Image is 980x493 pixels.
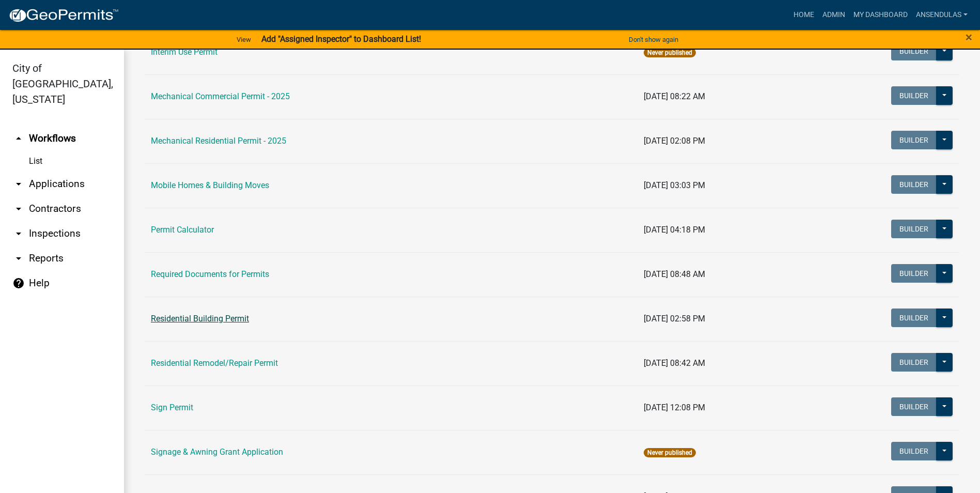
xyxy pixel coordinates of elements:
[12,203,25,215] i: arrow_drop_down
[644,136,705,146] span: [DATE] 02:08 PM
[644,403,705,412] span: [DATE] 12:08 PM
[151,91,290,101] a: Mechanical Commercial Permit - 2025
[151,225,214,235] a: Permit Calculator
[849,5,912,25] a: My Dashboard
[232,31,255,48] a: View
[891,264,937,283] button: Builder
[966,31,972,43] button: Close
[644,225,705,235] span: [DATE] 04:18 PM
[912,5,972,25] a: ansendulas
[891,353,937,372] button: Builder
[644,358,705,368] span: [DATE] 08:42 AM
[151,447,283,457] a: Signage & Awning Grant Application
[151,136,286,146] a: Mechanical Residential Permit - 2025
[644,180,705,190] span: [DATE] 03:03 PM
[151,269,269,279] a: Required Documents for Permits
[151,403,193,412] a: Sign Permit
[625,31,682,48] button: Don't show again
[891,397,937,416] button: Builder
[891,175,937,194] button: Builder
[151,358,278,368] a: Residential Remodel/Repair Permit
[261,34,421,44] strong: Add "Assigned Inspector" to Dashboard List!
[644,314,705,323] span: [DATE] 02:58 PM
[891,220,937,238] button: Builder
[891,42,937,60] button: Builder
[12,277,25,289] i: help
[891,131,937,149] button: Builder
[818,5,849,25] a: Admin
[891,442,937,460] button: Builder
[151,314,249,323] a: Residential Building Permit
[151,180,269,190] a: Mobile Homes & Building Moves
[891,86,937,105] button: Builder
[12,252,25,265] i: arrow_drop_down
[891,309,937,327] button: Builder
[789,5,818,25] a: Home
[644,269,705,279] span: [DATE] 08:48 AM
[12,178,25,190] i: arrow_drop_down
[644,91,705,101] span: [DATE] 08:22 AM
[644,448,696,457] span: Never published
[644,48,696,57] span: Never published
[12,227,25,240] i: arrow_drop_down
[151,47,217,57] a: Interim Use Permit
[966,30,972,44] span: ×
[12,132,25,145] i: arrow_drop_up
